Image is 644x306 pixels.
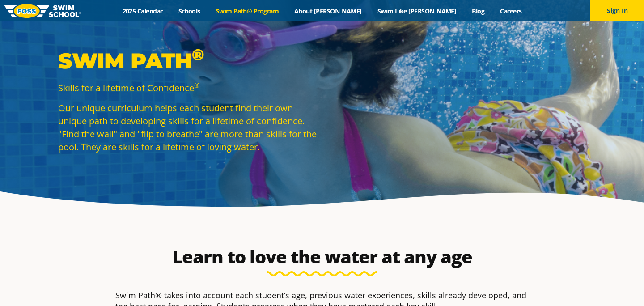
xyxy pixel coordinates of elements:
h2: Learn to love the water at any age [111,246,533,268]
a: Swim Path® Program [208,7,286,15]
a: About [PERSON_NAME] [287,7,370,15]
a: Swim Like [PERSON_NAME] [369,7,464,15]
p: Our unique curriculum helps each student find their own unique path to developing skills for a li... [58,102,318,153]
sup: ® [192,45,204,64]
p: Skills for a lifetime of Confidence [58,81,318,94]
sup: ® [194,81,199,89]
a: Careers [492,7,530,15]
a: 2025 Calendar [114,7,170,15]
a: Blog [464,7,492,15]
img: FOSS Swim School Logo [4,4,81,18]
p: Swim Path [58,47,318,74]
a: Schools [170,7,208,15]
